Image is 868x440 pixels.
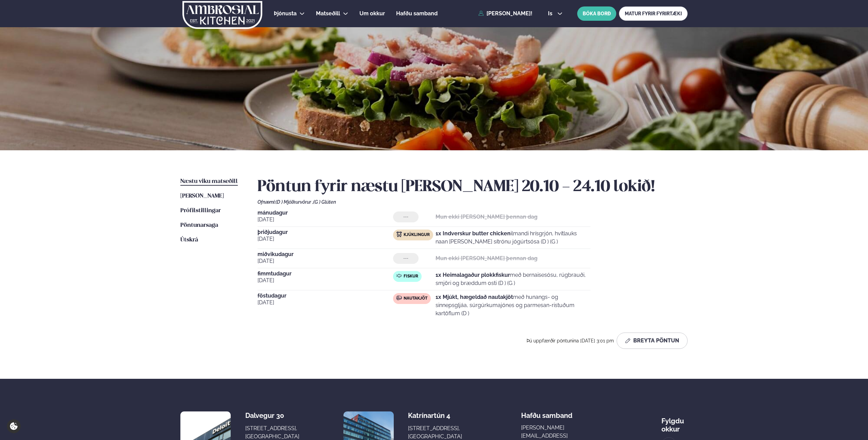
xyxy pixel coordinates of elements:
[7,419,21,433] a: Cookie settings
[258,230,393,235] span: þriðjudagur
[180,221,218,230] a: Pöntunarsaga
[404,296,427,301] span: Nautakjöt
[313,199,336,205] span: (G ) Glúten
[258,252,393,257] span: miðvikudagur
[180,179,238,184] span: Næstu viku matseðill
[396,273,402,278] img: fish.svg
[521,406,572,420] span: Hafðu samband
[258,199,688,205] div: Ofnæmi:
[617,333,688,349] button: Breyta Pöntun
[258,235,393,243] span: [DATE]
[245,411,299,420] div: Dalvegur 30
[436,294,513,300] strong: 1x Mjúkt, hægeldað nautakjöt
[436,272,510,278] strong: 1x Heimalagaður plokkfiskur
[408,411,462,420] div: Katrínartún 4
[404,274,418,279] span: Fiskur
[548,11,554,16] span: is
[258,276,393,285] span: [DATE]
[258,271,393,276] span: fimmtudagur
[396,295,402,301] img: beef.svg
[180,208,221,214] span: Prófílstillingar
[274,10,297,17] span: Þjónusta
[180,207,221,215] a: Prófílstillingar
[436,214,537,220] strong: Mun ekki [PERSON_NAME] þennan dag
[274,10,297,18] a: Þjónusta
[276,199,313,205] span: (D ) Mjólkurvörur ,
[403,256,408,261] span: ---
[396,10,438,17] span: Hafðu samband
[258,216,393,224] span: [DATE]
[182,1,263,29] img: logo
[478,11,532,17] a: [PERSON_NAME]!
[316,10,340,18] a: Matseðill
[403,214,408,220] span: ---
[404,232,430,238] span: Kjúklingur
[661,411,688,433] div: Fylgdu okkur
[436,230,511,237] strong: 1x Indverskur butter chicken
[396,232,402,237] img: chicken.svg
[359,10,385,18] a: Um okkur
[180,193,224,199] span: [PERSON_NAME]
[180,236,198,244] a: Útskrá
[577,6,616,21] button: BÓKA BORÐ
[180,237,198,243] span: Útskrá
[543,11,568,16] button: is
[316,10,340,17] span: Matseðill
[180,222,218,228] span: Pöntunarsaga
[180,192,224,200] a: [PERSON_NAME]
[619,6,688,21] a: MATUR FYRIR FYRIRTÆKI
[527,338,614,343] span: Þú uppfærðir pöntunina [DATE] 3:01 pm
[258,299,393,307] span: [DATE]
[258,257,393,265] span: [DATE]
[258,210,393,216] span: mánudagur
[258,177,688,197] h2: Pöntun fyrir næstu [PERSON_NAME] 20.10 - 24.10 lokið!
[359,10,385,17] span: Um okkur
[436,255,537,261] strong: Mun ekki [PERSON_NAME] þennan dag
[396,10,438,18] a: Hafðu samband
[436,230,590,246] p: ilmandi hrísgrjón, hvítlauks naan [PERSON_NAME] sítrónu jógúrtsósa (D ) (G )
[436,271,590,287] p: með bernaisesósu, rúgbrauði, smjöri og bræddum osti (D ) (G )
[436,293,590,318] p: með hunangs- og sinnepsgljáa, súrgúrkumajónes og parmesan-ristuðum kartöflum (D )
[258,293,393,299] span: föstudagur
[180,177,238,186] a: Næstu viku matseðill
